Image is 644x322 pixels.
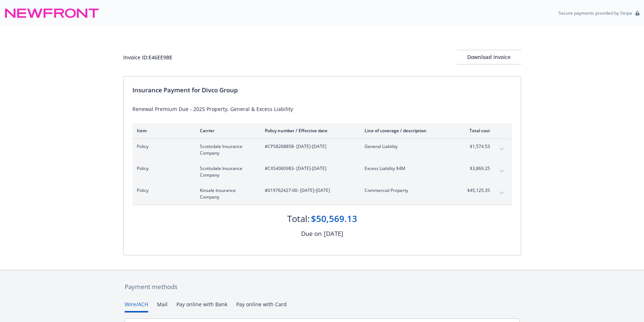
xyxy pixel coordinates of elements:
span: $45,125.35 [462,187,490,194]
span: Scottsdale Insurance Company [200,165,253,178]
span: Policy [137,143,188,150]
button: Pay online with Card [236,300,287,312]
div: Total: [287,212,310,225]
span: Policy [137,165,188,172]
button: Pay online with Bank [176,300,227,312]
button: Mail [157,300,168,312]
span: Commercial Property [365,187,451,194]
div: Insurance Payment for Divco Group [132,85,512,95]
div: Payment methods [125,282,520,292]
div: PolicyScottsdale Insurance Company#CXS4060983- [DATE]-[DATE]Excess Liability $4M$3,869.25expand c... [132,161,512,183]
div: Carrier [200,127,253,134]
span: Scottsdale Insurance Company [200,143,253,156]
div: Download Invoice [457,50,521,64]
span: General Liability [365,143,451,150]
button: Download Invoice [457,50,521,64]
span: #019762427-00 - [DATE]-[DATE] [265,187,353,194]
span: Kinsale Insurance Company [200,187,253,200]
span: $3,869.25 [462,165,490,172]
span: #CXS4060983 - [DATE]-[DATE] [265,165,353,172]
div: Invoice ID: E46EE9BE [123,53,172,61]
div: Total cost [462,127,490,134]
button: expand content [496,165,508,177]
div: Renewal Premium Due - 2025 Property, General & Excess Liability [132,105,512,113]
span: #CPS8268858 - [DATE]-[DATE] [265,143,353,150]
span: Policy [137,187,188,194]
div: [DATE] [324,229,343,238]
p: Secure payments provided by Stripe [559,10,632,16]
span: Excess Liability $4M [365,165,451,172]
button: Wire/ACH [125,300,148,312]
div: Line of coverage / description [365,127,451,134]
div: $50,569.13 [311,212,357,225]
div: Policy number / Effective date [265,127,353,134]
div: Item [137,127,188,134]
button: expand content [496,143,508,155]
button: expand content [496,187,508,199]
div: PolicyScottsdale Insurance Company#CPS8268858- [DATE]-[DATE]General Liability$1,574.53expand content [132,139,512,161]
span: $1,574.53 [462,143,490,150]
div: Due on [301,229,322,238]
div: PolicyKinsale Insurance Company#019762427-00- [DATE]-[DATE]Commercial Property$45,125.35expand co... [132,183,512,205]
